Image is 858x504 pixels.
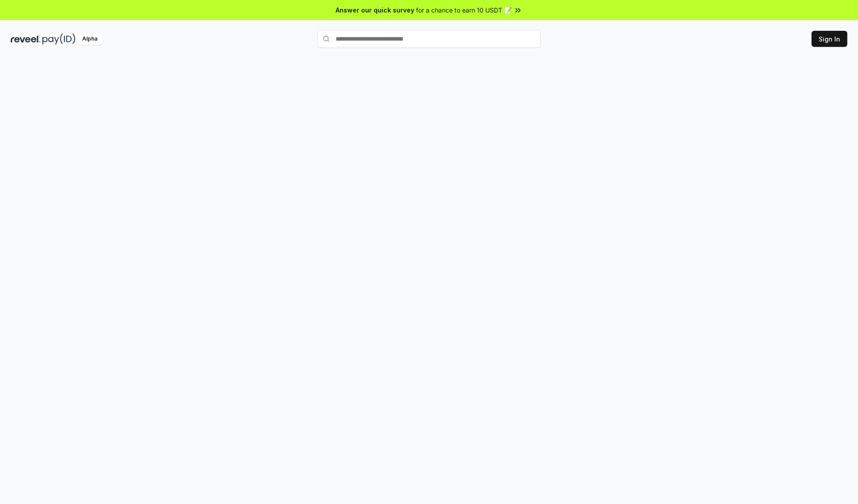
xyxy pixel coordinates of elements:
button: Sign In [812,31,847,47]
div: Alpha [77,33,102,45]
img: reveel_dark [11,33,41,45]
img: pay_id [42,33,76,45]
span: for a chance to earn 10 USDT 📝 [416,5,512,15]
span: Answer our quick survey [336,5,414,15]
